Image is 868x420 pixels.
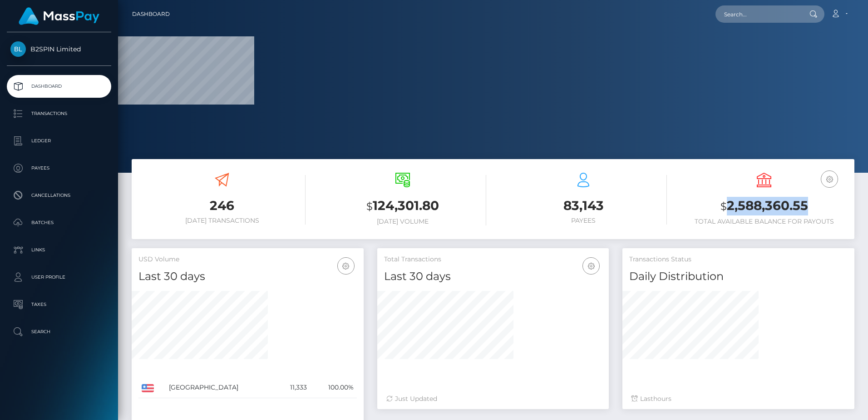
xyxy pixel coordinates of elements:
td: 100.00% [310,377,356,398]
a: Payees [7,157,111,180]
div: Just Updated [386,394,600,404]
p: Taxes [10,298,108,311]
h6: [DATE] Volume [319,218,486,225]
small: $ [366,200,373,213]
h6: [DATE] Transactions [138,217,306,225]
h3: 2,588,360.55 [681,197,848,215]
a: Ledger [7,130,111,152]
p: Transactions [10,107,108,120]
a: Search [7,320,111,343]
td: 11,333 [276,377,311,398]
h6: Total Available Balance for Payouts [681,218,848,225]
a: Transactions [7,102,111,125]
img: US.png [142,384,154,392]
td: [GEOGRAPHIC_DATA] [166,377,276,398]
a: Taxes [7,293,111,316]
a: Batches [7,211,111,234]
div: Last hours [631,394,845,404]
a: Dashboard [132,5,170,24]
p: Ledger [10,134,108,148]
small: $ [720,200,727,213]
span: B2SPIN Limited [7,45,111,53]
a: Dashboard [7,75,111,98]
a: Links [7,239,111,261]
h5: Transactions Status [629,255,848,264]
h5: USD Volume [138,255,357,264]
h4: Last 30 days [138,269,357,285]
input: Search... [715,5,801,23]
h4: Last 30 days [384,269,602,285]
h3: 246 [138,197,306,215]
h6: Payees [500,217,667,225]
p: Dashboard [10,80,108,93]
p: Links [10,243,108,257]
a: Cancellations [7,184,111,207]
p: User Profile [10,270,108,284]
h3: 83,143 [500,197,667,215]
h4: Daily Distribution [629,269,848,285]
p: Search [10,325,108,339]
p: Cancellations [10,189,108,202]
img: B2SPIN Limited [10,41,26,57]
h5: Total Transactions [384,255,602,264]
img: MassPay Logo [19,7,99,25]
h3: 124,301.80 [319,197,486,215]
a: User Profile [7,266,111,289]
p: Payees [10,161,108,175]
p: Batches [10,216,108,230]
